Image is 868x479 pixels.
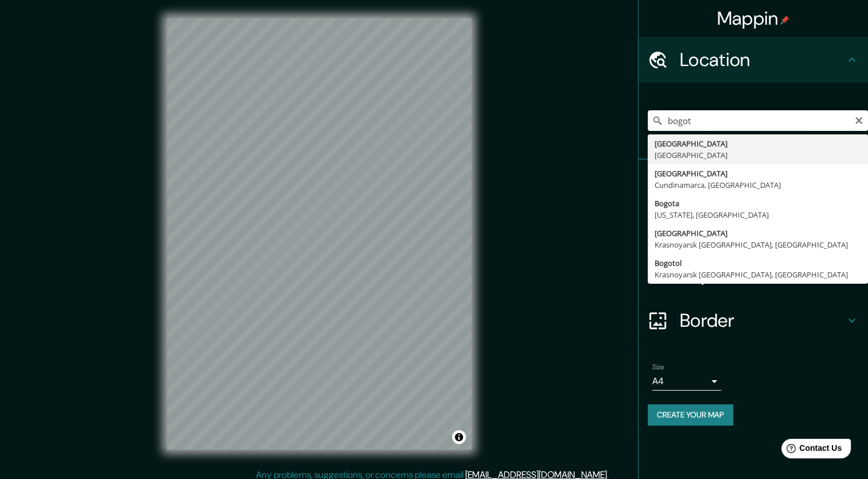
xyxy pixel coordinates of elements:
img: pin-icon.png [780,16,789,25]
div: Style [639,206,868,252]
label: Size [652,362,664,372]
div: Border [639,298,868,343]
div: Cundinamarca, [GEOGRAPHIC_DATA] [655,179,861,191]
div: Bogota [655,198,861,209]
button: Create your map [648,404,733,426]
div: Krasnoyarsk [GEOGRAPHIC_DATA], [GEOGRAPHIC_DATA] [655,239,861,250]
div: A4 [652,372,721,391]
h4: Layout [680,263,845,286]
div: [US_STATE], [GEOGRAPHIC_DATA] [655,209,861,221]
button: Toggle attribution [452,430,466,444]
div: Layout [639,252,868,298]
h4: Location [680,48,845,71]
div: [GEOGRAPHIC_DATA] [655,149,861,161]
div: Location [639,37,868,83]
div: [GEOGRAPHIC_DATA] [655,168,861,179]
button: Clear [854,114,863,125]
div: Krasnoyarsk [GEOGRAPHIC_DATA], [GEOGRAPHIC_DATA] [655,269,861,280]
div: Bogotol [655,257,861,269]
h4: Border [680,309,845,332]
canvas: Map [167,18,472,450]
div: Pins [639,160,868,206]
div: [GEOGRAPHIC_DATA] [655,227,861,239]
div: [GEOGRAPHIC_DATA] [655,138,861,149]
input: Pick your city or area [648,110,868,131]
iframe: Help widget launcher [766,434,855,466]
h4: Mappin [717,7,790,30]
